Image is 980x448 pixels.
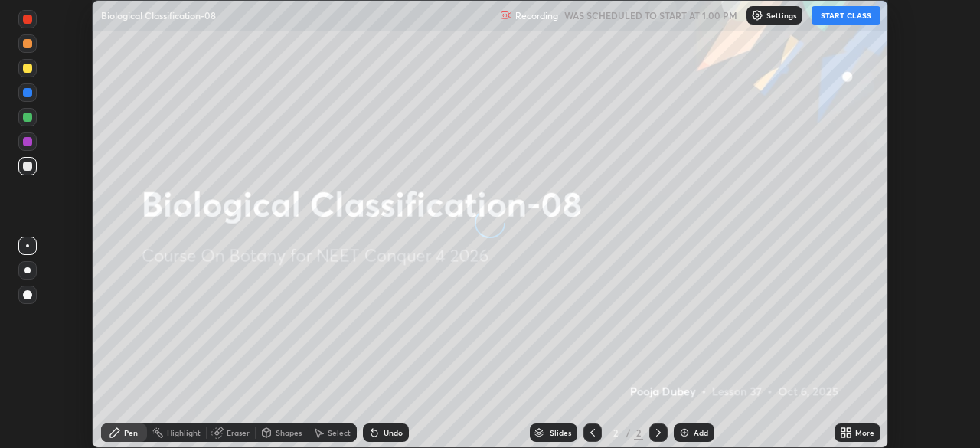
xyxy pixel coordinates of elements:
div: Select [328,429,351,437]
div: Shapes [276,429,302,437]
p: Biological Classification-08 [101,9,216,21]
div: 2 [608,428,623,437]
div: More [855,429,874,437]
div: Eraser [227,429,250,437]
div: Undo [384,429,403,437]
img: class-settings-icons [751,9,763,21]
div: Add [694,429,708,437]
button: START CLASS [812,6,880,25]
div: Pen [124,429,138,437]
div: Slides [550,429,571,437]
div: / [626,428,631,437]
img: add-slide-button [678,427,691,439]
div: Highlight [167,429,201,437]
p: Settings [766,11,796,19]
p: Recording [515,10,558,21]
div: 2 [634,426,643,440]
img: recording.375f2c34.svg [500,9,512,21]
h5: WAS SCHEDULED TO START AT 1:00 PM [564,8,737,22]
